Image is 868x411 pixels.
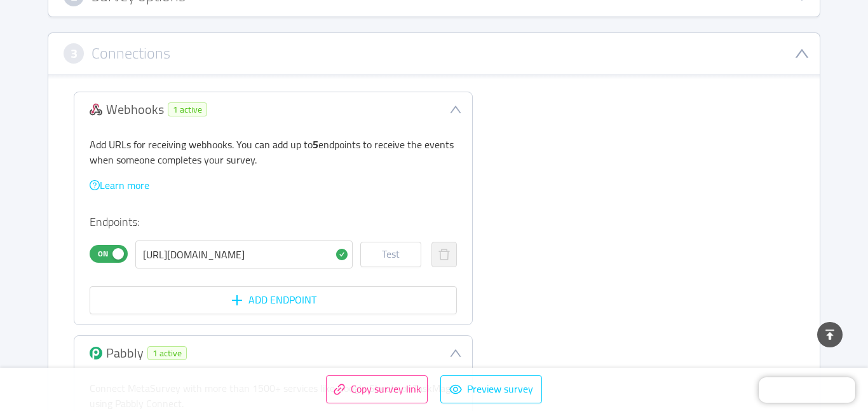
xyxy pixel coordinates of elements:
[449,103,462,116] i: icon: down
[94,246,112,262] span: On
[74,336,472,370] div: icon: downPabbly1 active
[92,46,170,60] h3: Connections
[360,242,421,267] button: Test
[759,377,855,403] iframe: Chatra live chat
[90,176,149,195] a: icon: question-circleLearn more
[90,137,457,167] p: Add URLs for receiving webhooks. You can add up to endpoints to receive the events when someone c...
[106,346,144,360] div: Pabbly
[168,102,207,116] span: 1 active
[313,135,318,154] b: 5
[74,92,472,127] div: icon: downWebhooks1 active
[440,375,542,403] button: icon: eyePreview survey
[431,242,457,267] button: icon: delete
[90,180,100,190] i: icon: question-circle
[449,347,462,359] i: icon: down
[90,213,457,230] p: Endpoints:
[135,240,353,268] input: https://yourwebsite.com/webhook
[326,375,428,403] button: icon: linkCopy survey link
[90,286,457,314] button: icon: plusAdd Endpoint
[147,346,187,360] span: 1 active
[106,102,164,116] div: Webhooks
[794,46,810,61] i: icon: down
[71,46,78,60] span: 3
